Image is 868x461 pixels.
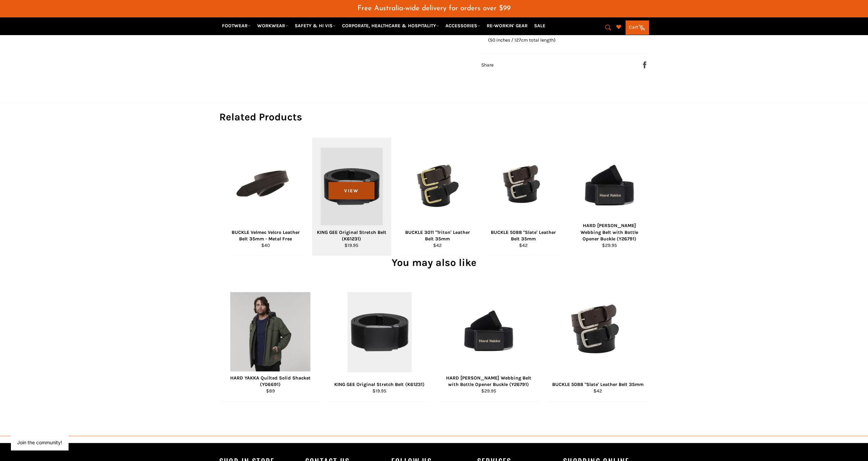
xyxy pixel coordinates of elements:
a: CORPORATE, HEALTHCARE & HOSPITALITY [339,20,442,32]
img: HARD YAKKA Stretch Webbing Belt with Bottle Opener Buckle (Y26791) - Workin' Gear [583,146,636,226]
a: BUCKLE Velmec Velcro Leather Belt 35mm - Metal Free - Workin Gear BUCKLE Velmec Velcro Leather Be... [226,138,305,256]
div: BUCKLE 3011 "Triton' Leather Belt 35mm [402,229,473,242]
div: $42 [402,242,473,249]
a: HARD YAKKA Stretch Webbing Belt with Bottle Opener Buckle (Y26791) - Workin' Gear HARD [PERSON_NA... [438,284,540,402]
a: Workin Gear - BUCKLE 3011 "Triton' Leather Belt 35mm BUCKLE 3011 "Triton' Leather Belt 35mm $42 [398,138,477,256]
a: ACCESSORIES [443,20,483,32]
a: WORKWEAR [254,20,291,32]
div: $40 [230,242,301,249]
a: HARD YAKKA Quilted Solid Shacket (Y06691) - Workin' Gear HARD YAKKA Quilted Solid Shacket (Y06691... [219,284,322,402]
button: Join the community! [17,440,62,445]
div: $29.95 [574,242,645,249]
img: BUCKLE Velmec Velcro Leather Belt 35mm - Metal Free - Workin Gear [235,167,297,206]
span: View [328,182,374,199]
div: $19.95 [333,388,426,394]
a: FOOTWEAR [219,20,253,32]
div: BUCKLE 5088 "Slate' Leather Belt 35mm [551,381,645,388]
img: KING GEE Original Stretch Belt (K61231) - Workin' Gear [348,292,412,372]
div: BUCKLE 5088 "Slate' Leather Belt 35mm [488,229,559,242]
img: HARD YAKKA Stretch Webbing Belt with Bottle Opener Buckle (Y26791) - Workin' Gear [462,292,515,372]
a: Cart [626,20,649,35]
div: HARD [PERSON_NAME] Webbing Belt with Bottle Opener Buckle (Y26791) [574,222,645,242]
div: HARD YAKKA Quilted Solid Shacket (Y06691) [223,375,317,388]
img: Workin Gear - BUCKLE 5088 "Slate' Leather Belt 35mm [558,292,638,372]
h2: Related Products [219,110,649,124]
span: Share [481,62,494,68]
img: Workin Gear - BUCKLE 5088 "Slate' Leather Belt 35mm [492,155,555,218]
img: HARD YAKKA Quilted Solid Shacket (Y06691) - Workin' Gear [230,292,310,372]
h2: You may also like [219,256,649,270]
span: One size fits most (50 inches / 127cm total length) [488,31,556,43]
a: KING GEE Original Stretch Belt (K61231) - Workin' Gear KING GEE Original Stretch Belt (K61231) $1... [328,284,431,402]
a: RE-WORKIN' GEAR [484,20,530,32]
div: KING GEE Original Stretch Belt (K61231) [333,381,426,388]
span: Free Australia-wide delivery for orders over $99 [357,5,511,12]
a: KING GEE Original Stretch Belt (K61231) - Workin' Gear KING GEE Original Stretch Belt (K61231) $1... [312,138,391,256]
div: $29.95 [442,388,535,394]
div: KING GEE Original Stretch Belt (K61231) [316,229,387,242]
a: HARD YAKKA Stretch Webbing Belt with Bottle Opener Buckle (Y26791) - Workin' Gear HARD [PERSON_NA... [570,138,649,256]
div: $42 [551,388,645,394]
div: $42 [488,242,559,249]
div: BUCKLE Velmec Velcro Leather Belt 35mm - Metal Free [230,229,301,242]
a: Workin Gear - BUCKLE 5088 "Slate' Leather Belt 35mm BUCKLE 5088 "Slate' Leather Belt 35mm $42 [484,138,563,256]
a: SAFETY & HI VIS [292,20,338,32]
div: $89 [223,388,317,394]
img: Workin Gear - BUCKLE 3011 "Triton' Leather Belt 35mm [407,155,469,218]
a: Workin Gear - BUCKLE 5088 "Slate' Leather Belt 35mm BUCKLE 5088 "Slate' Leather Belt 35mm $42 [547,284,649,402]
a: SALE [531,20,548,32]
div: HARD [PERSON_NAME] Webbing Belt with Bottle Opener Buckle (Y26791) [442,375,535,388]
